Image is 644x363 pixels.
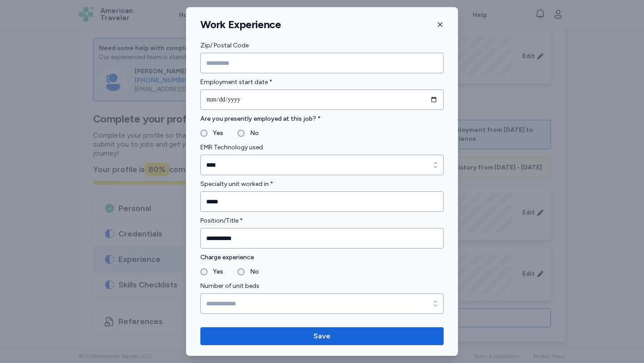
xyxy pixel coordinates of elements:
[200,215,444,226] label: Position/Title *
[200,142,444,153] label: EMR Technology used
[314,331,330,342] span: Save
[200,228,444,249] input: Position/Title *
[200,114,444,124] label: Are you presently employed at this job? *
[200,327,444,345] button: Save
[245,266,259,277] label: No
[200,281,444,291] label: Number of unit beds
[200,77,444,88] label: Employment start date *
[200,191,444,212] input: Specialty unit worked in *
[200,40,444,51] label: Zip/ Postal Code
[200,179,444,190] label: Specialty unit worked in *
[208,266,223,277] label: Yes
[208,128,223,139] label: Yes
[200,53,444,73] input: Zip/ Postal Code
[200,252,444,263] label: Charge experience
[245,128,259,139] label: No
[200,18,281,31] h1: Work Experience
